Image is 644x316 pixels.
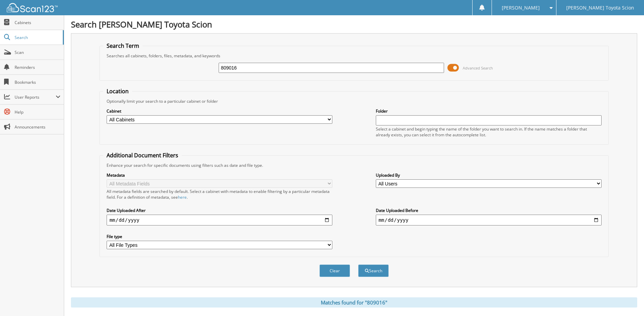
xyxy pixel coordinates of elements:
[15,109,60,115] span: Help
[15,64,60,70] span: Reminders
[376,108,602,114] label: Folder
[15,35,59,40] span: Search
[178,194,187,200] a: here
[103,87,132,95] legend: Location
[107,208,332,213] label: Date Uploaded After
[566,6,634,10] span: [PERSON_NAME] Toyota Scion
[358,264,389,277] button: Search
[376,172,602,178] label: Uploaded By
[103,162,605,168] div: Enhance your search for specific documents using filters such as date and file type.
[502,6,540,10] span: [PERSON_NAME]
[15,124,60,130] span: Announcements
[103,152,182,159] legend: Additional Document Filters
[107,108,332,114] label: Cabinet
[7,3,58,12] img: scan123-logo-white.svg
[15,94,56,100] span: User Reports
[103,98,605,104] div: Optionally limit your search to a particular cabinet or folder
[15,79,60,85] span: Bookmarks
[103,42,143,50] legend: Search Term
[376,208,602,213] label: Date Uploaded Before
[15,50,60,55] span: Scan
[107,215,332,225] input: start
[107,234,332,239] label: File type
[107,189,332,200] div: All metadata fields are searched by default. Select a cabinet with metadata to enable filtering b...
[463,65,493,71] span: Advanced Search
[319,264,350,277] button: Clear
[71,19,637,30] h1: Search [PERSON_NAME] Toyota Scion
[103,53,605,59] div: Searches all cabinets, folders, files, metadata, and keywords
[107,172,332,178] label: Metadata
[71,297,637,308] div: Matches found for "809016"
[376,126,602,138] div: Select a cabinet and begin typing the name of the folder you want to search in. If the name match...
[376,215,602,225] input: end
[15,20,60,25] span: Cabinets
